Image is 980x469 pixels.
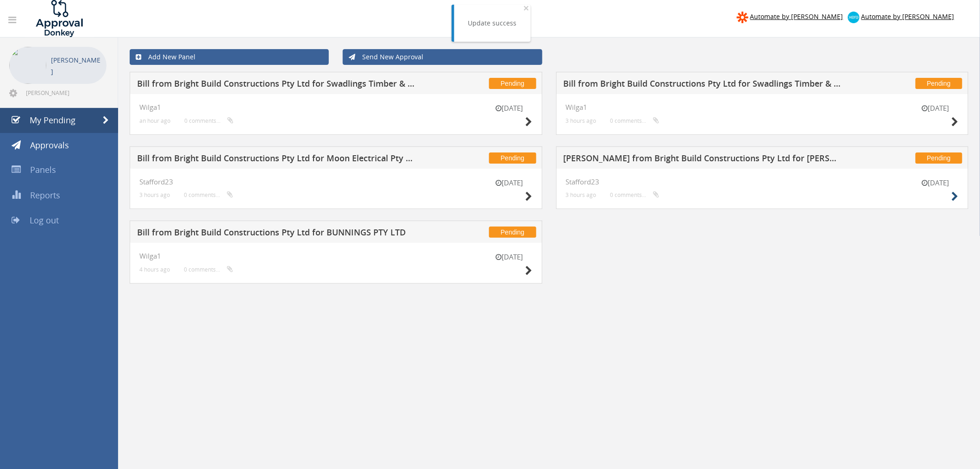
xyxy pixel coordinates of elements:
[30,164,56,175] span: Panels
[137,154,415,165] h5: Bill from Bright Build Constructions Pty Ltd for Moon Electrical Pty Ltd
[861,12,955,21] span: Automate by [PERSON_NAME]
[737,12,748,23] img: zapier-logomark.png
[912,178,959,188] small: [DATE]
[750,12,843,21] span: Automate by [PERSON_NAME]
[139,252,533,260] h4: Wilga1
[137,79,415,91] h5: Bill from Bright Build Constructions Pty Ltd for Swadlings Timber & Hardware
[489,227,536,238] span: Pending
[139,178,533,186] h4: Stafford23
[848,12,860,23] img: xero-logo.png
[566,191,597,198] small: 3 hours ago
[524,1,529,14] span: ×
[489,152,536,164] span: Pending
[139,266,170,273] small: 4 hours ago
[139,103,533,111] h4: Wilga1
[610,191,660,198] small: 0 comments...
[184,266,233,273] small: 0 comments...
[468,19,517,28] div: Update success
[139,117,170,124] small: an hour ago
[610,117,660,124] small: 0 comments...
[30,139,69,151] span: Approvals
[184,117,233,124] small: 0 comments...
[137,228,415,240] h5: Bill from Bright Build Constructions Pty Ltd for BUNNINGS PTY LTD
[130,49,329,65] a: Add New Panel
[30,190,60,201] span: Reports
[912,103,959,113] small: [DATE]
[139,191,170,198] small: 3 hours ago
[343,49,542,65] a: Send New Approval
[916,78,962,89] span: Pending
[486,103,533,113] small: [DATE]
[916,152,962,164] span: Pending
[566,103,959,111] h4: Wilga1
[486,252,533,262] small: [DATE]
[566,117,597,124] small: 3 hours ago
[184,191,233,198] small: 0 comments...
[564,79,842,91] h5: Bill from Bright Build Constructions Pty Ltd for Swadlings Timber & Hardware
[489,78,536,89] span: Pending
[564,154,842,165] h5: [PERSON_NAME] from Bright Build Constructions Pty Ltd for [PERSON_NAME] PTY LTD
[486,178,533,188] small: [DATE]
[30,114,75,126] span: My Pending
[30,215,59,226] span: Log out
[566,178,959,186] h4: Stafford23
[26,89,105,96] span: [PERSON_NAME][EMAIL_ADDRESS][DOMAIN_NAME]
[51,54,102,77] p: [PERSON_NAME]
